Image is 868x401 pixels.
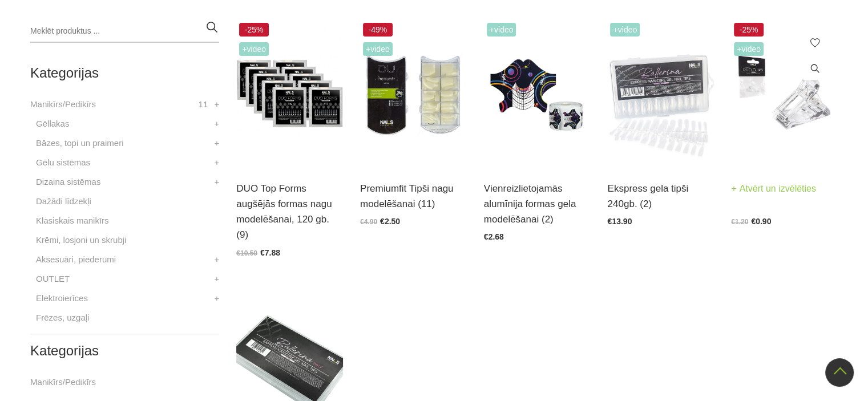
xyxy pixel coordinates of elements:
[731,181,816,197] a: Atvērt un izvēlēties
[610,23,640,37] span: +Video
[360,181,467,212] a: Premiumfit Tipši nagu modelēšanai (11)
[363,23,393,37] span: -49%
[36,233,126,247] a: Krēmi, losjoni un skrubji
[731,218,748,226] span: €1.20
[36,195,91,208] a: Dažādi līdzekļi
[199,98,208,111] span: 11
[239,42,269,56] span: +Video
[360,20,467,167] img: Plānas, elastīgas formas. To īpašā forma sniedz iespēju modelēt nagus ar paralēlām sānu malām, kā...
[484,181,591,228] a: Vienreizlietojamās alumīnija formas gela modelēšanai (2)
[260,248,280,257] span: €7.88
[215,291,220,305] a: +
[36,156,90,169] a: Gēlu sistēmas
[30,66,219,80] h2: Kategorijas
[36,291,88,305] a: Elektroierīces
[239,23,269,37] span: -25%
[30,20,219,43] input: Meklēt produktus ...
[36,136,123,150] a: Bāzes, topi un praimeri
[36,253,116,266] a: Aksesuāri, piederumi
[215,272,220,286] a: +
[36,272,70,286] a: OUTLET
[36,117,69,131] a: Gēllakas
[607,217,632,226] span: €13.90
[484,20,591,167] img: Īpaši noturīgas modelēšanas formas, kas maksimāli atvieglo meistara darbu. Izcili cietas, maksimā...
[36,214,109,228] a: Klasiskais manikīrs
[607,20,714,167] img: Ekpress gela tipši pieaudzēšanai 240 gab.Gela nagu pieaudzēšana vēl nekad nav bijusi tik vienkārš...
[215,117,220,131] a: +
[487,23,516,37] span: +Video
[236,181,343,243] a: DUO Top Forms augšējās formas nagu modelēšanai, 120 gb. (9)
[215,156,220,169] a: +
[30,343,219,358] h2: Kategorijas
[484,232,504,241] span: €2.68
[215,136,220,150] a: +
[30,375,96,389] a: Manikīrs/Pedikīrs
[215,175,220,189] a: +
[215,253,220,266] a: +
[734,23,764,37] span: -25%
[363,42,393,56] span: +Video
[236,249,257,257] span: €10.50
[30,98,96,111] a: Manikīrs/Pedikīrs
[607,181,714,212] a: Ekspress gela tipši 240gb. (2)
[236,20,343,167] img: #1 • Mazs(S) sāna arkas izliekums, normāls/vidējs C izliekums, garā forma • Piemērota standarta n...
[36,311,89,325] a: Frēzes, uzgaļi
[380,217,400,226] span: €2.50
[36,175,100,189] a: Dizaina sistēmas
[215,98,220,111] a: +
[360,218,377,226] span: €4.90
[731,20,838,167] img: Duo Clips Klipši nagu modelēšanai. Ar to palīdzību iespējams nofiksēt augšējo formu vieglākai nag...
[734,42,764,56] span: +Video
[751,217,771,226] span: €0.90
